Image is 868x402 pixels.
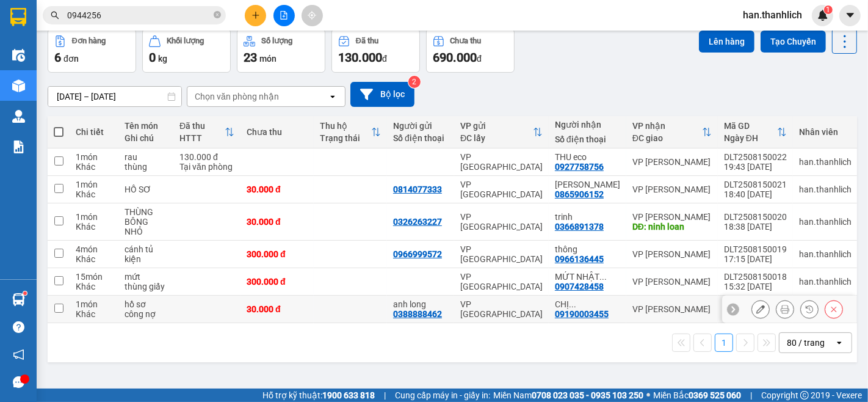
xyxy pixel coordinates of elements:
div: NGỌC TÀI [555,180,620,189]
div: Tên món [125,121,167,131]
div: Tại văn phòng [179,162,234,172]
div: DLT2508150022 [724,152,787,162]
button: Đã thu130.000đ [331,29,420,73]
div: Chọn văn phòng nhận [195,90,279,103]
div: 300.000 đ [247,277,308,287]
div: 0366891378 [555,222,604,232]
span: environment [6,81,15,90]
div: ĐC lấy [460,133,533,143]
div: Người nhận [555,120,620,130]
div: 300.000 đ [247,249,308,259]
th: Toggle SortBy [626,116,718,148]
img: warehouse-icon [12,49,25,62]
span: món [259,54,277,64]
div: Đã thu [356,37,378,45]
svg: open [328,92,338,101]
div: 4 món [76,244,112,254]
div: 1 món [76,299,112,309]
span: close-circle [214,10,221,21]
div: Khác [76,162,112,172]
div: 130.000 đ [179,152,234,162]
div: 09190003455 [555,309,609,319]
span: 6 [54,50,61,65]
span: 0 [149,50,156,65]
span: ... [599,272,607,282]
div: 15:32 [DATE] [724,282,787,291]
th: Toggle SortBy [718,116,793,148]
div: 30.000 đ [247,217,308,227]
button: 1 [715,334,733,352]
div: Mã GD [724,121,777,131]
div: VP [PERSON_NAME] [632,304,712,314]
div: DLT2508150019 [724,244,787,254]
img: warehouse-icon [12,110,25,123]
div: hồ sơ [125,299,167,309]
div: VP gửi [460,121,533,131]
div: Ngày ĐH [724,133,777,143]
th: Toggle SortBy [173,116,241,148]
div: 0927758756 [555,162,604,172]
span: Miền Nam [493,389,643,402]
div: THÙNG BÔNG NHỎ [125,207,167,236]
div: VP [GEOGRAPHIC_DATA] [460,212,543,232]
div: Số lượng [261,37,292,45]
div: 17:15 [DATE] [724,254,787,264]
button: Tạo Chuyến [761,31,826,53]
div: Đơn hàng [72,37,106,45]
div: VP [GEOGRAPHIC_DATA] [460,299,543,319]
div: DLT2508150018 [724,272,787,282]
span: đơn [63,54,79,64]
div: công nợ [125,309,167,319]
div: 18:40 [DATE] [724,189,787,199]
div: VP [PERSON_NAME] [632,249,712,259]
div: 0326263227 [393,217,442,227]
div: CHỊ PHƯỚC.15.8 [555,299,620,309]
div: Chưa thu [450,37,482,45]
span: Hỗ trợ kỹ thuật: [262,389,375,402]
span: plus [251,11,260,20]
th: Toggle SortBy [314,116,387,148]
span: 130.000 [338,50,382,65]
div: 15 món [76,272,112,282]
span: Miền Bắc [653,389,741,402]
div: DĐ: ninh loan [632,222,712,232]
div: 1 món [76,180,112,189]
strong: 1900 633 818 [322,390,375,400]
span: Cung cấp máy in - giấy in: [395,389,490,402]
strong: 0369 525 060 [689,390,741,400]
div: 18:38 [DATE] [724,222,787,232]
input: Tìm tên, số ĐT hoặc mã đơn [67,9,211,22]
svg: open [834,338,844,348]
div: 30.000 đ [247,304,308,314]
button: aim [302,5,323,26]
div: Người gửi [393,121,448,131]
span: notification [13,349,24,360]
span: ... [569,299,576,309]
div: 0907428458 [555,282,604,291]
div: 0966999572 [393,249,442,259]
div: Trạng thái [320,133,371,143]
div: HỒ SƠ [125,185,167,194]
div: VP [PERSON_NAME] [632,212,712,222]
div: trinh [555,212,620,222]
div: Khác [76,282,112,291]
span: file-add [280,11,288,20]
div: Số điện thoại [393,133,448,143]
div: han.thanhlich [799,157,852,167]
b: Lô 6 0607 [GEOGRAPHIC_DATA], [GEOGRAPHIC_DATA] [6,81,82,144]
div: rau [125,152,167,162]
div: VP [PERSON_NAME] [632,277,712,287]
div: thùng [125,162,167,172]
div: VP nhận [632,121,702,131]
span: 1 [826,5,830,14]
div: 1 món [76,212,112,222]
img: logo-vxr [10,8,26,26]
div: 0388888462 [393,309,442,319]
span: close-circle [214,11,221,18]
div: 1 món [76,152,112,162]
div: han.thanhlich [799,217,852,227]
span: copyright [800,391,809,400]
img: icon-new-feature [817,10,828,21]
div: VP [GEOGRAPHIC_DATA] [460,152,543,172]
div: Đã thu [179,121,225,131]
